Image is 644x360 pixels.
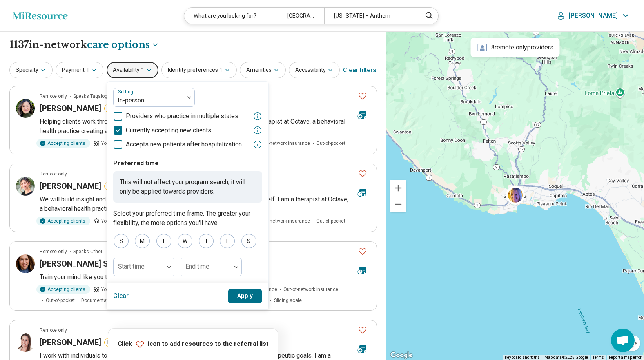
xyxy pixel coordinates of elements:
div: [US_STATE] – Anthem [324,8,417,24]
h3: [PERSON_NAME] Sumii [40,258,123,269]
button: Favorite [355,243,370,259]
span: Out-of-pocket [46,297,75,304]
button: Clear [113,289,129,303]
button: Specialty [9,62,53,78]
div: [GEOGRAPHIC_DATA] [278,8,324,24]
button: Favorite [355,166,370,182]
label: End time [185,263,209,270]
span: Speaks Other [73,248,102,255]
span: Map data ©2025 Google [544,355,588,360]
span: 1 [141,66,144,74]
div: Accepting clients [36,285,90,294]
span: Out-of-pocket [316,217,345,225]
span: Young adults, Adults [101,286,146,293]
p: Click icon to add resources to the referral list [118,340,268,349]
p: Remote only [40,170,67,177]
button: Premium [104,338,131,347]
button: Favorite [355,88,370,104]
div: W [178,234,192,248]
div: M [135,234,150,248]
button: Favorite [355,322,370,338]
div: S [114,234,129,248]
button: Accessibility [289,62,340,78]
p: Train your mind like you train your body - Where mental strength meets performance. [40,272,370,282]
div: Accepting clients [36,139,90,148]
a: Report a map error [609,355,642,360]
span: Documentation provided for patient filling [81,297,170,304]
button: Amenities [240,62,286,78]
button: Payment1 [56,62,103,78]
p: Helping clients work through traumatic experiences is a passion of mine. I am a therapist at Octa... [40,117,370,136]
p: [PERSON_NAME] [569,12,618,20]
span: Out-of-pocket [316,140,345,147]
div: What are you looking for? [184,8,277,24]
button: Premium [104,182,131,190]
div: 8 remote only providers [471,38,560,57]
span: 1 [86,66,89,74]
span: Young adults, Adults, Seniors (65 or older) [101,140,192,147]
h3: [PERSON_NAME] [40,103,101,114]
a: Terms (opens in new tab) [593,355,604,360]
button: Zoom out [390,196,406,212]
button: Care options [87,38,159,51]
h3: [PERSON_NAME] [40,181,101,192]
p: Remote only [40,327,67,334]
p: Preferred time [113,159,262,168]
span: Out-of-network insurance [283,286,338,293]
div: S [241,234,256,248]
span: Speaks Tagalog [73,93,107,100]
span: Sliding scale [274,297,302,304]
p: Select your preferred time frame. The greater your flexibility, the more options you'll have. [113,209,262,228]
button: Premium [104,104,131,113]
div: Open chat [611,329,635,352]
div: Clear filters [343,61,376,80]
button: Availability1 [107,62,158,78]
span: Out-of-network insurance [255,217,310,225]
label: Start time [118,263,145,270]
span: Accepts new patients after hospitalization [126,140,242,149]
button: Zoom in [390,180,406,196]
div: T [156,234,171,248]
span: Currently accepting new clients [126,126,211,135]
span: 1 [220,66,223,74]
p: We will build insight and tend to your strengths in order to stimulate the growth of self. I am a... [40,195,370,214]
span: Out-of-network insurance [255,140,310,147]
div: T [199,234,214,248]
button: Apply [228,289,263,303]
h3: [PERSON_NAME] [40,337,101,348]
h1: 1137 in-network [9,38,159,51]
div: Accepting clients [36,217,90,225]
div: F [220,234,235,248]
span: Providers who practice in multiple states [126,111,238,121]
span: Young adults, Adults, Seniors (65 or older) [101,217,192,225]
p: This will not affect your program search, it will only be applied towards providers. [113,171,262,203]
p: Remote only [40,248,67,255]
p: Remote only [40,93,67,100]
label: Setting [118,89,135,95]
span: care options [87,38,150,51]
button: Identity preferences1 [161,62,237,78]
